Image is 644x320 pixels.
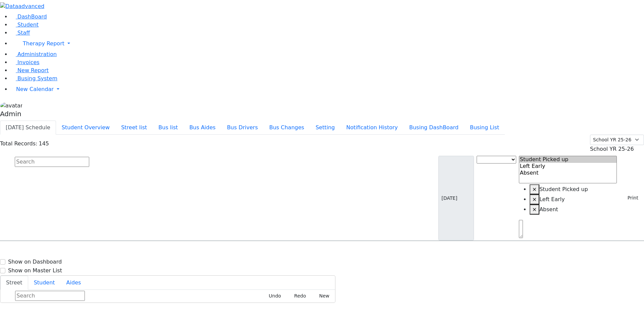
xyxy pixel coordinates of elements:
a: Invoices [11,59,40,65]
button: Bus Changes [264,121,310,135]
span: Administration [17,51,57,57]
a: Student [11,21,39,28]
button: Street [0,276,28,290]
button: Bus Aides [183,121,221,135]
span: School YR 25-26 [590,146,634,152]
label: Show on Master List [8,267,62,275]
li: Absent [530,204,617,215]
label: Show on Dashboard [8,258,62,266]
span: Staff [17,30,30,36]
span: 145 [39,140,49,147]
select: Default select example [590,135,644,145]
span: Student [17,21,39,28]
button: Remove item [530,184,539,194]
span: New Report [17,67,49,74]
button: Bus list [153,121,183,135]
span: Left Early [539,196,565,202]
button: Student Overview [56,121,115,135]
button: Remove item [530,194,539,204]
button: Remove item [530,204,539,215]
button: Setting [310,121,340,135]
span: × [532,206,537,213]
span: × [532,186,537,192]
button: Student [28,276,61,290]
a: Administration [11,51,57,57]
span: × [532,196,537,202]
div: Street [0,290,335,303]
button: Print [620,193,641,203]
a: Busing System [11,75,57,82]
button: Redo [287,291,309,301]
button: Street list [115,121,153,135]
li: Student Picked up [530,184,617,194]
span: New Calendar [16,86,54,92]
a: Staff [11,30,30,36]
span: Student Picked up [539,186,588,192]
option: Left Early [519,163,617,170]
textarea: Search [519,220,523,238]
span: Absent [539,206,558,213]
a: New Calendar [11,83,644,96]
button: Undo [261,291,284,301]
a: DashBoard [11,13,47,20]
li: Left Early [530,194,617,204]
input: Search [15,291,85,301]
button: Notification History [340,121,404,135]
button: New [312,291,332,301]
a: Therapy Report [11,37,644,50]
span: Busing System [17,75,57,82]
option: Absent [519,170,617,176]
option: Student Picked up [519,156,617,163]
button: Bus Drivers [221,121,264,135]
button: Busing DashBoard [404,121,464,135]
span: Therapy Report [23,40,64,47]
span: DashBoard [17,13,47,20]
a: New Report [11,67,49,74]
span: Invoices [17,59,40,65]
input: Search [15,157,89,167]
button: Aides [61,276,87,290]
button: Busing List [464,121,505,135]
